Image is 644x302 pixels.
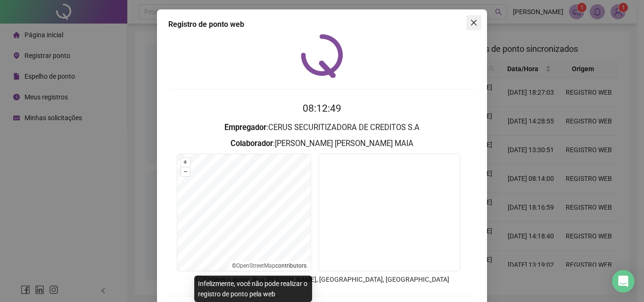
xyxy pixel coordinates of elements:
[195,275,204,283] span: info-circle
[224,123,266,132] strong: Empregador
[470,19,478,26] span: close
[168,19,476,30] div: Registro de ponto web
[231,139,273,148] strong: Colaborador
[236,262,275,269] a: OpenStreetMap
[301,34,343,78] img: QRPoint
[194,276,312,302] div: Infelizmente, você não pode realizar o registro de ponto pela web
[168,274,476,285] p: Endereço aprox. : Rua [PERSON_NAME], [GEOGRAPHIC_DATA], [GEOGRAPHIC_DATA]
[303,103,341,114] time: 08:12:49
[612,270,635,293] div: Open Intercom Messenger
[232,262,308,269] li: © contributors.
[168,138,476,150] h3: : [PERSON_NAME] [PERSON_NAME] MAIA
[181,158,190,167] button: +
[168,122,476,134] h3: : CERUS SECURITIZADORA DE CREDITOS S.A
[181,167,190,176] button: –
[466,15,481,30] button: Close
